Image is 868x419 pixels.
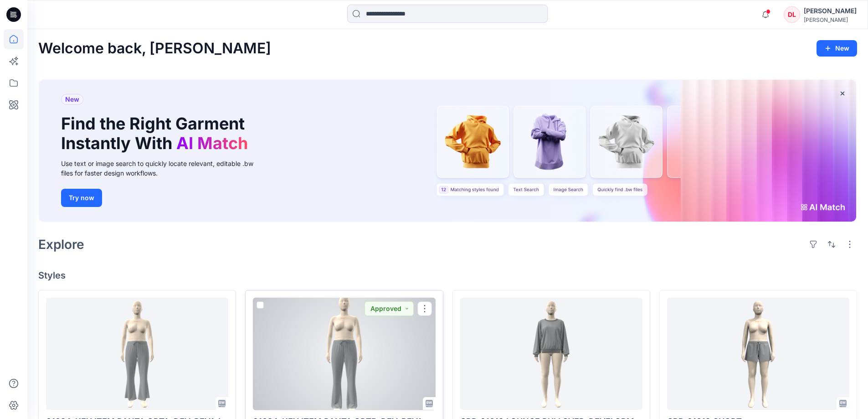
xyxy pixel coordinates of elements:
[46,298,228,410] a: 01624_KEY ITEM PANT1-OPTA_DEV_REV1_IN SEAM-27
[61,159,266,178] div: Use text or image search to quickly locate relevant, editable .bw files for faster design workflows.
[176,133,248,153] span: AI Match
[38,40,271,57] h2: Welcome back, [PERSON_NAME]
[253,298,435,410] a: 01624_KEY ITEM PANT1-OPTB_DEV_REV1_IN SEAM-29
[817,40,857,57] button: New
[61,114,252,153] h1: Find the Right Garment Instantly With
[38,237,84,252] h2: Explore
[667,298,849,410] a: GRP-01619 SHORT
[61,189,102,207] button: Try now
[804,16,857,23] div: [PERSON_NAME]
[460,298,642,410] a: GRP-01619 LOUNGE PULLOVER_DEVELOPMENT
[804,5,857,16] div: [PERSON_NAME]
[784,6,800,23] div: DL
[38,270,857,281] h4: Styles
[65,94,79,105] span: New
